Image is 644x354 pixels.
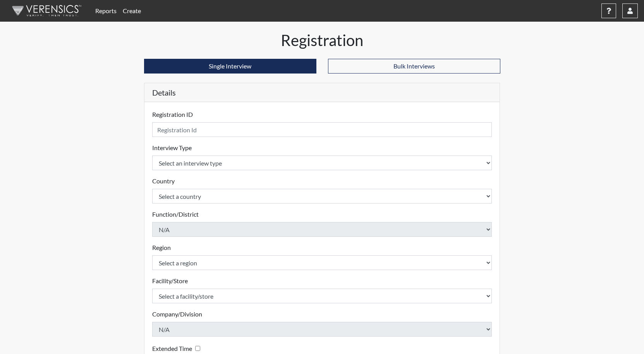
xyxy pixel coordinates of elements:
[144,59,316,74] button: Single Interview
[152,122,492,137] input: Insert a Registration ID, which needs to be a unique alphanumeric value for each interviewee
[152,310,202,319] label: Company/Division
[152,343,203,354] div: Checking this box will provide the interviewee with an accomodation of extra time to answer each ...
[144,31,500,50] h1: Registration
[120,3,144,19] a: Create
[152,276,188,286] label: Facility/Store
[152,243,171,252] label: Region
[152,344,192,353] label: Extended Time
[328,59,500,74] button: Bulk Interviews
[152,176,175,186] label: Country
[144,83,500,102] h5: Details
[92,3,120,19] a: Reports
[152,143,192,152] label: Interview Type
[152,210,199,219] label: Function/District
[152,110,193,119] label: Registration ID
